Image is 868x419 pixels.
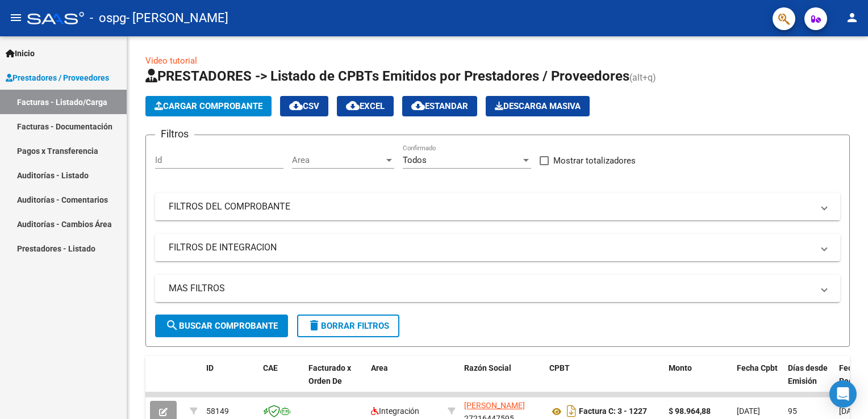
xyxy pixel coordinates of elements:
[346,99,360,112] mat-icon: cloud_download
[788,407,797,416] span: 95
[289,99,303,112] mat-icon: cloud_download
[206,407,229,416] span: 58149
[669,363,692,372] span: Monto
[155,275,840,302] mat-expansion-panel-header: MAS FILTROS
[263,363,278,372] span: CAE
[155,101,262,111] span: Cargar Comprobante
[460,356,545,406] datatable-header-cell: Razón Social
[829,380,857,408] div: Open Intercom Messenger
[553,154,636,167] span: Mostrar totalizadores
[545,356,664,406] datatable-header-cell: CPBT
[402,96,477,116] button: Estandar
[155,126,194,142] h3: Filtros
[297,315,399,337] button: Borrar Filtros
[145,56,197,66] a: Video tutorial
[403,155,427,165] span: Todos
[126,6,228,31] span: - [PERSON_NAME]
[337,96,394,116] button: EXCEL
[206,363,214,372] span: ID
[9,11,23,24] mat-icon: menu
[486,96,590,116] button: Descarga Masiva
[411,99,425,112] mat-icon: cloud_download
[292,155,384,165] span: Area
[307,319,321,332] mat-icon: delete
[145,96,272,116] button: Cargar Comprobante
[155,234,840,261] mat-expansion-panel-header: FILTROS DE INTEGRACION
[6,72,109,84] span: Prestadores / Proveedores
[839,407,862,416] span: [DATE]
[371,363,388,372] span: Area
[308,363,351,386] span: Facturado x Orden De
[549,363,570,372] span: CPBT
[411,101,468,111] span: Estandar
[737,363,778,372] span: Fecha Cpbt
[169,200,813,213] mat-panel-title: FILTROS DEL COMPROBANTE
[495,101,581,111] span: Descarga Masiva
[464,401,525,410] span: [PERSON_NAME]
[90,6,126,31] span: - ospg
[732,356,783,406] datatable-header-cell: Fecha Cpbt
[307,321,389,331] span: Borrar Filtros
[629,72,656,83] span: (alt+q)
[664,356,732,406] datatable-header-cell: Monto
[845,11,859,24] mat-icon: person
[346,101,385,111] span: EXCEL
[737,407,760,416] span: [DATE]
[371,407,419,416] span: Integración
[6,47,35,60] span: Inicio
[486,96,590,116] app-download-masive: Descarga masiva de comprobantes (adjuntos)
[258,356,304,406] datatable-header-cell: CAE
[169,282,813,295] mat-panel-title: MAS FILTROS
[788,363,828,386] span: Días desde Emisión
[280,96,328,116] button: CSV
[155,193,840,220] mat-expansion-panel-header: FILTROS DEL COMPROBANTE
[669,407,711,416] strong: $ 98.964,88
[464,363,511,372] span: Razón Social
[169,241,813,254] mat-panel-title: FILTROS DE INTEGRACION
[579,407,647,416] strong: Factura C: 3 - 1227
[202,356,258,406] datatable-header-cell: ID
[165,321,278,331] span: Buscar Comprobante
[783,356,834,406] datatable-header-cell: Días desde Emisión
[155,315,288,337] button: Buscar Comprobante
[366,356,443,406] datatable-header-cell: Area
[304,356,366,406] datatable-header-cell: Facturado x Orden De
[289,101,319,111] span: CSV
[145,68,629,84] span: PRESTADORES -> Listado de CPBTs Emitidos por Prestadores / Proveedores
[165,319,179,332] mat-icon: search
